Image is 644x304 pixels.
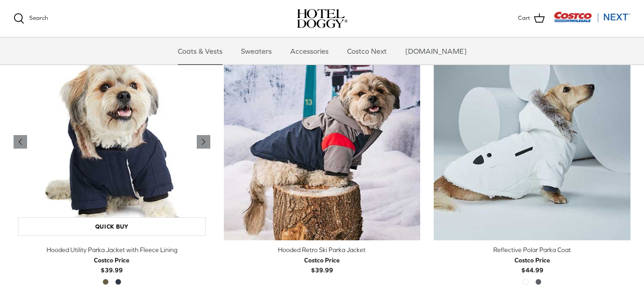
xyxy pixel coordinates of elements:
[14,44,210,241] a: Hooded Utility Parka Jacket with Fleece Lining
[94,255,130,274] b: $39.99
[518,13,545,24] a: Cart
[233,37,280,65] a: Sweaters
[304,255,340,265] div: Costco Price
[554,11,630,23] img: Costco Next
[518,14,530,23] span: Cart
[29,14,48,21] span: Search
[18,217,206,236] a: Quick buy
[434,245,630,275] a: Reflective Polar Parka Coat Costco Price$44.99
[339,37,395,65] a: Costco Next
[170,37,231,65] a: Coats & Vests
[224,44,421,241] a: Hooded Retro Ski Parka Jacket
[434,44,630,241] a: Reflective Polar Parka Coat
[14,135,27,149] a: Previous
[297,9,347,28] a: hoteldoggy.com hoteldoggycom
[514,255,550,274] b: $44.99
[514,255,550,265] div: Costco Price
[554,17,630,24] a: Visit Costco Next
[197,135,210,149] a: Previous
[14,245,210,255] div: Hooded Utility Parka Jacket with Fleece Lining
[14,245,210,275] a: Hooded Utility Parka Jacket with Fleece Lining Costco Price$39.99
[297,9,347,28] img: hoteldoggycom
[304,255,340,274] b: $39.99
[94,255,130,265] div: Costco Price
[224,245,421,275] a: Hooded Retro Ski Parka Jacket Costco Price$39.99
[397,37,475,65] a: [DOMAIN_NAME]
[282,37,337,65] a: Accessories
[434,245,630,255] div: Reflective Polar Parka Coat
[14,13,48,24] a: Search
[224,245,421,255] div: Hooded Retro Ski Parka Jacket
